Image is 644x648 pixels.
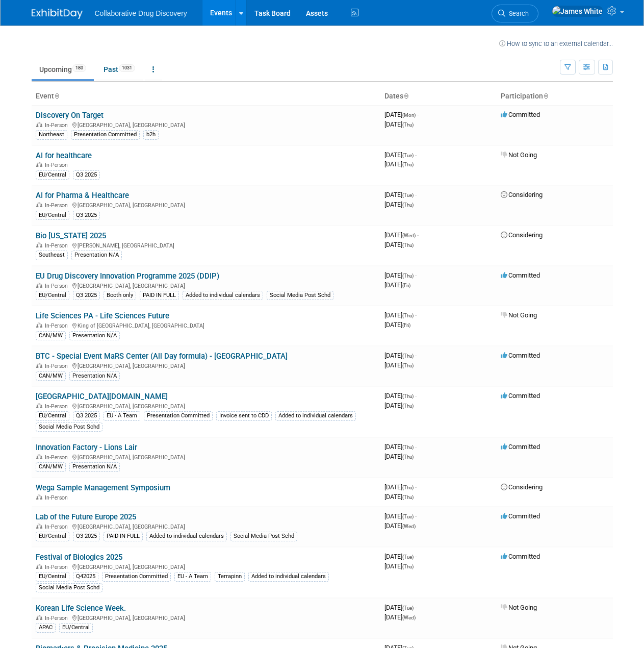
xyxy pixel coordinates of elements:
[174,572,211,581] div: EU - A Team
[69,462,120,471] div: Presentation N/A
[384,562,414,570] span: [DATE]
[36,291,69,300] div: EU/Central
[402,273,414,279] span: (Thu)
[36,311,169,320] a: Life Sciences PA - Life Sciences Future
[36,402,376,410] div: [GEOGRAPHIC_DATA], [GEOGRAPHIC_DATA]
[36,241,376,249] div: [PERSON_NAME], [GEOGRAPHIC_DATA]
[492,5,538,22] a: Search
[380,88,497,105] th: Dates
[45,524,71,530] span: In-Person
[36,583,102,592] div: Social Media Post Schd
[402,403,414,409] span: (Thu)
[384,241,414,248] span: [DATE]
[384,392,417,400] span: [DATE]
[36,411,69,420] div: EU/Central
[119,64,135,72] span: 1031
[73,170,100,180] div: Q3 2025
[216,411,272,420] div: Invoice sent to CDD
[402,514,414,519] span: (Tue)
[71,251,122,260] div: Presentation N/A
[402,605,414,611] span: (Tue)
[415,191,417,198] span: -
[402,153,414,158] span: (Tue)
[36,613,376,621] div: [GEOGRAPHIC_DATA], [GEOGRAPHIC_DATA]
[45,162,71,168] span: In-Person
[36,623,56,632] div: APAC
[36,130,67,139] div: Northeast
[384,120,414,128] span: [DATE]
[384,453,414,460] span: [DATE]
[215,572,245,581] div: Terrapinn
[384,361,414,369] span: [DATE]
[36,202,42,207] img: In-Person Event
[543,92,548,100] a: Sort by Participation Type
[36,443,137,452] a: Innovation Factory - Lions Lair
[501,352,540,359] span: Committed
[402,444,414,450] span: (Thu)
[275,411,356,420] div: Added to individual calendars
[501,512,540,520] span: Committed
[73,291,100,300] div: Q3 2025
[384,522,416,530] span: [DATE]
[36,483,170,492] a: Wega Sample Management Symposium
[402,485,414,490] span: (Thu)
[104,291,136,300] div: Booth only
[501,553,540,560] span: Committed
[36,321,376,329] div: King of [GEOGRAPHIC_DATA], [GEOGRAPHIC_DATA]
[402,524,416,529] span: (Wed)
[45,615,71,621] span: In-Person
[36,422,102,432] div: Social Media Post Schd
[267,291,333,300] div: Social Media Post Schd
[384,160,414,168] span: [DATE]
[144,411,213,420] div: Presentation Committed
[45,403,71,410] span: In-Person
[384,321,410,329] span: [DATE]
[501,483,543,491] span: Considering
[501,111,540,118] span: Committed
[102,572,171,581] div: Presentation Committed
[384,443,417,451] span: [DATE]
[36,562,376,570] div: [GEOGRAPHIC_DATA], [GEOGRAPHIC_DATA]
[384,604,417,611] span: [DATE]
[36,522,376,530] div: [GEOGRAPHIC_DATA], [GEOGRAPHIC_DATA]
[95,9,187,17] span: Collaborative Drug Discovery
[36,512,136,521] a: Lab of the Future Europe 2025
[384,402,414,409] span: [DATE]
[36,111,104,120] a: Discovery On Target
[384,111,419,118] span: [DATE]
[384,191,417,198] span: [DATE]
[96,60,143,79] a: Past1031
[45,564,71,570] span: In-Person
[183,291,263,300] div: Added to individual calendars
[36,392,168,401] a: [GEOGRAPHIC_DATA][DOMAIN_NAME]
[36,462,66,471] div: CAN/MW
[384,231,419,239] span: [DATE]
[45,283,71,289] span: In-Person
[36,211,69,220] div: EU/Central
[36,122,42,127] img: In-Person Event
[36,604,126,613] a: Korean Life Science Week.
[59,623,93,632] div: EU/Central
[45,363,71,369] span: In-Person
[384,281,410,289] span: [DATE]
[415,311,417,319] span: -
[73,211,100,220] div: Q3 2025
[36,170,69,180] div: EU/Central
[384,512,417,520] span: [DATE]
[36,251,68,260] div: Southeast
[415,483,417,491] span: -
[384,553,417,560] span: [DATE]
[45,494,71,501] span: In-Person
[36,271,219,281] a: EU Drug Discovery Innovation Programme 2025 (DDIP)
[402,242,414,248] span: (Thu)
[384,151,417,159] span: [DATE]
[36,564,42,569] img: In-Person Event
[36,454,42,459] img: In-Person Event
[402,112,416,118] span: (Mon)
[45,202,71,209] span: In-Person
[140,291,179,300] div: PAID IN FULL
[384,352,417,359] span: [DATE]
[501,311,537,319] span: Not Going
[143,130,159,139] div: b2h
[36,361,376,369] div: [GEOGRAPHIC_DATA], [GEOGRAPHIC_DATA]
